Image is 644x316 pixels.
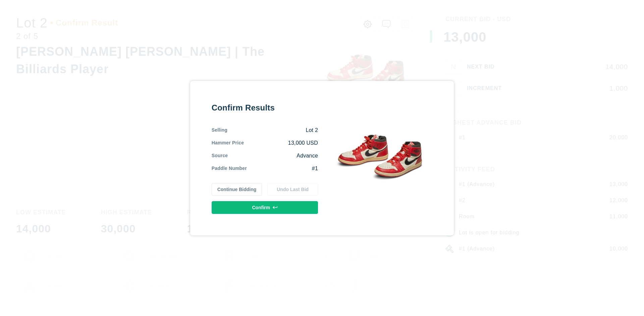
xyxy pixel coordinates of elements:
[212,152,228,160] div: Source
[212,102,318,113] div: Confirm Results
[212,139,244,147] div: Hammer Price
[212,165,247,172] div: Paddle Number
[247,165,318,172] div: #1
[212,127,227,134] div: Selling
[228,152,318,160] div: Advance
[267,183,318,196] button: Undo Last Bid
[212,183,262,196] button: Continue Bidding
[227,127,318,134] div: Lot 2
[244,139,318,147] div: 13,000 USD
[212,201,318,214] button: Confirm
